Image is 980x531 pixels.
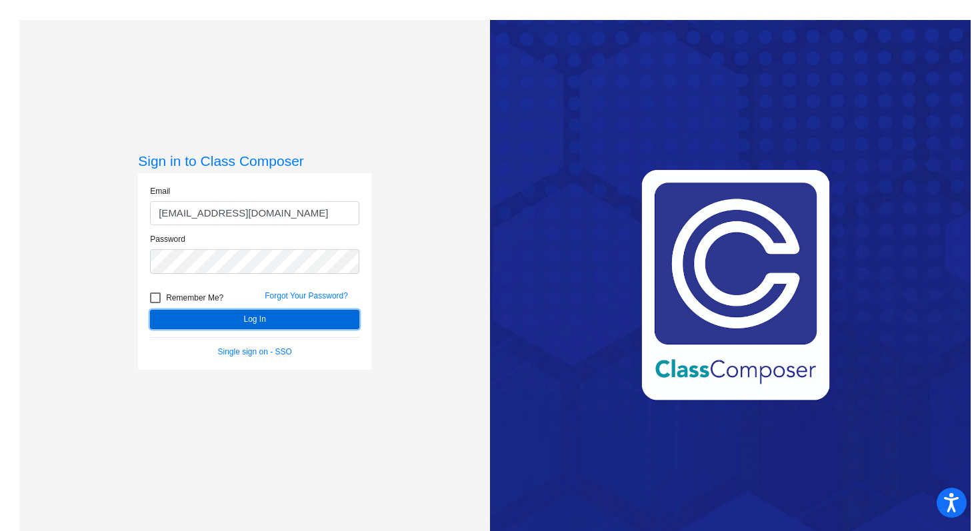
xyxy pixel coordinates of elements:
a: Forgot Your Password? [265,291,348,300]
span: Remember Me? [166,290,223,306]
a: Single sign on - SSO [218,347,292,356]
h3: Sign in to Class Composer [138,153,371,169]
button: Log In [150,310,359,329]
label: Email [150,185,170,197]
label: Password [150,233,185,245]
